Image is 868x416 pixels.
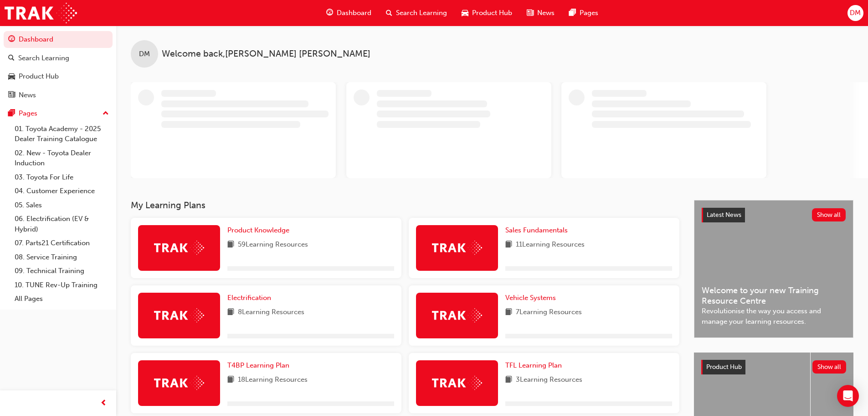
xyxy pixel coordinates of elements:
[454,4,519,22] a: car-iconProduct Hub
[238,307,304,318] span: 8 Learning Resources
[505,374,512,386] span: book-icon
[11,198,113,212] a: 05. Sales
[580,8,598,18] span: Pages
[505,239,512,251] span: book-icon
[505,361,562,369] span: TFL Learning Plan
[227,294,271,302] span: Electrification
[837,385,859,407] div: Open Intercom Messenger
[562,4,606,22] a: pages-iconPages
[11,170,113,184] a: 03. Toyota For Life
[11,236,113,250] a: 07. Parts21 Certification
[379,4,454,22] a: search-iconSearch Learning
[8,110,15,118] span: pages-icon
[505,226,568,234] span: Sales Fundamentals
[154,308,204,322] img: Trak
[396,8,447,18] span: Search Learning
[162,49,370,59] span: Welcome back , [PERSON_NAME] [PERSON_NAME]
[4,105,113,122] button: Pages
[701,360,846,374] a: Product HubShow all
[707,211,741,219] span: Latest News
[19,90,36,100] div: News
[11,292,113,306] a: All Pages
[516,239,585,251] span: 11 Learning Resources
[8,91,15,100] span: news-icon
[847,5,863,21] button: DM
[227,307,234,318] span: book-icon
[19,71,59,82] div: Product Hub
[4,50,113,67] a: Search Learning
[505,294,556,302] span: Vehicle Systems
[537,8,555,18] span: News
[505,225,571,236] a: Sales Fundamentals
[11,250,113,264] a: 08. Service Training
[5,3,77,23] img: Trak
[100,398,107,409] span: prev-icon
[227,293,275,303] a: Electrification
[386,7,392,19] span: search-icon
[694,200,853,338] a: Latest NewsShow allWelcome to your new Training Resource CentreRevolutionise the way you access a...
[702,306,846,326] span: Revolutionise the way you access and manage your learning resources.
[702,208,846,222] a: Latest NewsShow all
[18,53,69,63] div: Search Learning
[505,360,565,371] a: TFL Learning Plan
[472,8,512,18] span: Product Hub
[326,7,333,19] span: guage-icon
[227,361,289,369] span: T4BP Learning Plan
[516,374,582,386] span: 3 Learning Resources
[11,212,113,236] a: 06. Electrification (EV & Hybrid)
[227,239,234,251] span: book-icon
[131,200,679,211] h3: My Learning Plans
[238,374,308,386] span: 18 Learning Resources
[154,376,204,390] img: Trak
[505,293,560,303] a: Vehicle Systems
[4,29,113,105] button: DashboardSearch LearningProduct HubNews
[527,7,534,19] span: news-icon
[11,146,113,170] a: 02. New - Toyota Dealer Induction
[11,278,113,292] a: 10. TUNE Rev-Up Training
[227,226,289,234] span: Product Knowledge
[569,7,576,19] span: pages-icon
[812,360,847,374] button: Show all
[238,239,308,251] span: 59 Learning Resources
[11,122,113,146] a: 01. Toyota Academy - 2025 Dealer Training Catalogue
[8,54,15,63] span: search-icon
[319,4,379,22] a: guage-iconDashboard
[8,36,15,44] span: guage-icon
[227,360,293,371] a: T4BP Learning Plan
[11,184,113,198] a: 04. Customer Experience
[4,68,113,85] a: Product Hub
[462,7,468,19] span: car-icon
[139,49,150,59] span: DM
[227,374,234,386] span: book-icon
[11,264,113,278] a: 09. Technical Training
[812,208,846,221] button: Show all
[103,108,109,120] span: up-icon
[4,87,113,104] a: News
[4,31,113,48] a: Dashboard
[432,376,482,390] img: Trak
[519,4,562,22] a: news-iconNews
[850,8,861,18] span: DM
[516,307,582,318] span: 7 Learning Resources
[706,363,742,371] span: Product Hub
[432,241,482,255] img: Trak
[19,108,37,119] div: Pages
[154,241,204,255] img: Trak
[505,307,512,318] span: book-icon
[702,285,846,306] span: Welcome to your new Training Resource Centre
[8,73,15,81] span: car-icon
[337,8,371,18] span: Dashboard
[227,225,293,236] a: Product Knowledge
[432,308,482,322] img: Trak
